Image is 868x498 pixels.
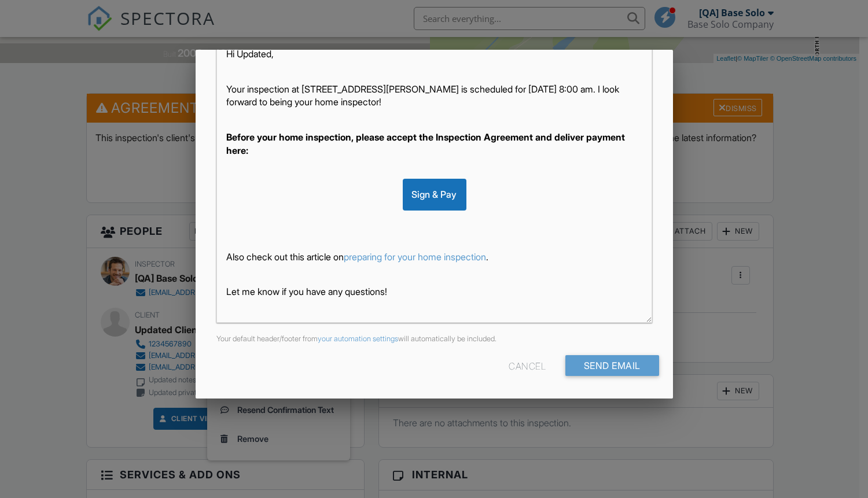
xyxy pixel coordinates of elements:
div: Cancel [509,355,546,376]
a: Sign & Pay [402,189,466,200]
p: Also check out this article on . [226,250,642,263]
a: preparing for your home inspection [344,251,486,263]
div: Sign & Pay [402,179,466,210]
p: Your inspection at [STREET_ADDRESS][PERSON_NAME] is scheduled for [DATE] 8:00 am. I look forward ... [226,83,642,109]
a: your automation settings [318,334,398,343]
p: Hi Updated, [226,47,642,60]
strong: Before your home inspection, please accept the Inspection Agreement and deliver payment here: [226,131,625,156]
input: Send Email [565,355,659,376]
p: Let me know if you have any questions! [226,285,642,298]
p: Thank you! [226,320,642,333]
div: Your default header/footer from will automatically be included. [209,334,659,344]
